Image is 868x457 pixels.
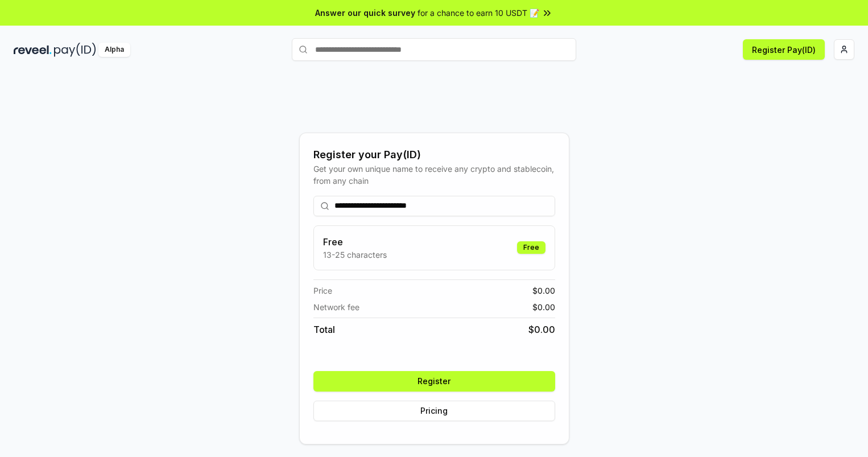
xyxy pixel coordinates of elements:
[313,285,332,297] span: Price
[323,249,387,261] p: 13-25 characters
[54,43,96,57] img: pay_id
[532,285,555,297] span: $ 0.00
[532,301,555,313] span: $ 0.00
[313,371,555,392] button: Register
[313,147,555,163] div: Register your Pay(ID)
[313,323,335,336] span: Total
[313,163,555,187] div: Get your own unique name to receive any crypto and stablecoin, from any chain
[528,323,555,336] span: $ 0.00
[313,301,359,313] span: Network fee
[315,7,415,19] span: Answer our quick survey
[418,7,539,19] span: for a chance to earn 10 USDT 📝
[323,235,387,249] h3: Free
[743,39,825,60] button: Register Pay(ID)
[14,43,52,57] img: reveel_dark
[98,43,130,57] div: Alpha
[517,241,545,254] div: Free
[313,401,555,421] button: Pricing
